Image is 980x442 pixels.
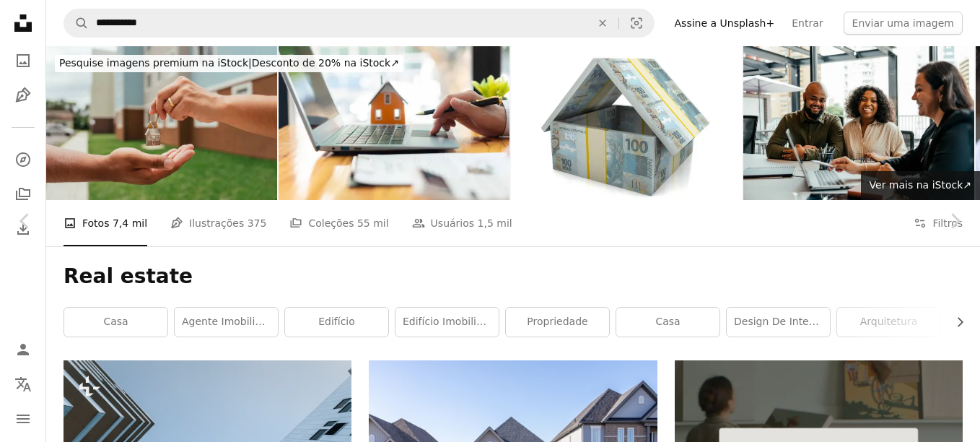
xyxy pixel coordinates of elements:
a: Ver mais na iStock↗ [861,171,980,200]
a: Entrar / Cadastrar-se [9,335,38,364]
button: Pesquise na Unsplash [64,9,89,37]
a: Fotos [9,46,38,75]
a: casa [64,308,167,337]
span: 375 [248,215,267,231]
form: Pesquise conteúdo visual em todo o site [64,9,655,38]
span: 1,5 mil [478,215,512,231]
a: design de interiores [727,308,830,337]
span: Pesquise imagens premium na iStock | [59,57,252,69]
a: edifício [285,308,388,337]
h1: Real estate [64,264,963,290]
button: Pesquisa visual [619,9,654,37]
button: Idioma [9,370,38,399]
a: Ilustrações [9,81,38,110]
a: arquitetura [837,308,940,337]
a: Pesquise imagens premium na iStock|Desconto de 20% na iStock↗ [46,46,412,81]
a: Entrar [783,12,831,35]
span: Ver mais na iStock ↗ [870,179,971,191]
span: Desconto de 20% na iStock ↗ [59,57,399,69]
a: propriedade [506,308,609,337]
a: Usuários 1,5 mil [412,200,512,246]
a: Ilustrações 375 [170,200,266,246]
button: Limpar [587,9,618,37]
img: Empresário, assinatura de contrato ou contador trabalhando em investimentos financeiros. usando u... [279,46,509,200]
button: rolar lista para a direita [947,308,963,337]
a: agente imobiliário [175,308,278,337]
a: Próximo [929,152,980,290]
a: Casa [616,308,719,337]
a: Explorar [9,145,38,174]
a: Edifício imobiliário [395,308,499,337]
img: Detalhe das mãos do agente imobiliário entregando as chaves [46,46,277,200]
a: Assine a Unsplash+ [666,12,784,35]
button: Filtros [914,200,963,246]
a: Coleções 55 mil [289,200,388,246]
img: Couple talking to real estate agent in office [743,46,974,200]
img: Dinheiro de casa [511,46,742,200]
button: Enviar uma imagem [844,12,963,35]
span: 55 mil [357,215,389,231]
button: Menu [9,404,38,433]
